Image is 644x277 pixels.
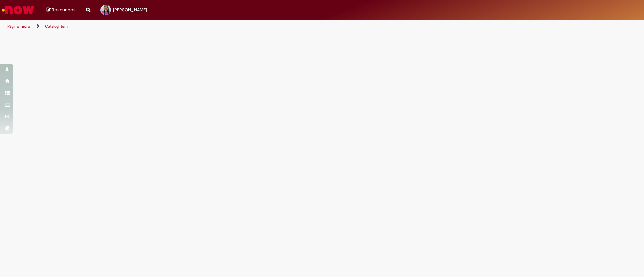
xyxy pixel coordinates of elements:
ul: Trilhas de página [5,20,424,33]
span: [PERSON_NAME] [113,7,147,13]
span: Rascunhos [52,7,76,13]
a: Página inicial [7,24,31,29]
img: ServiceNow [1,3,35,17]
a: Catalog Item [45,24,68,29]
a: Rascunhos [46,7,76,13]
